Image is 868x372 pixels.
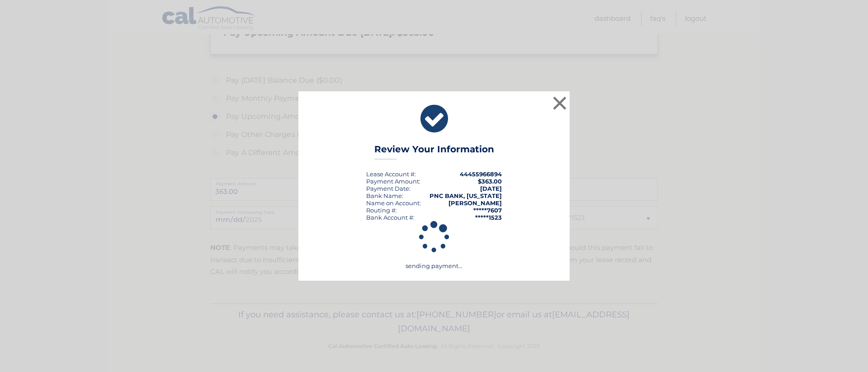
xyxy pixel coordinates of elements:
div: Name on Account: [366,199,421,207]
div: Bank Account #: [366,214,415,221]
div: Bank Name: [366,192,403,199]
span: Payment Date [366,185,409,192]
span: $363.00 [478,178,502,185]
div: Payment Amount: [366,178,420,185]
div: Lease Account #: [366,170,416,178]
div: : [366,185,410,192]
h3: Review Your Information [374,144,494,160]
strong: [PERSON_NAME] [448,199,502,207]
span: [DATE] [480,185,502,192]
div: Routing #: [366,207,397,214]
button: × [551,94,569,112]
strong: 44455966894 [460,170,502,178]
div: sending payment... [310,221,558,270]
strong: PNC BANK, [US_STATE] [429,192,502,199]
